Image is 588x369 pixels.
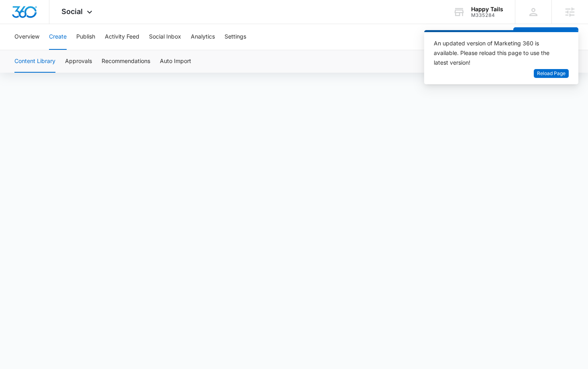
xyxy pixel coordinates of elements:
button: Overview [14,24,39,50]
button: Reload Page [534,69,569,78]
div: An updated version of Marketing 360 is available. Please reload this page to use the latest version! [434,39,559,67]
button: Recommendations [102,50,150,73]
button: Approvals [65,50,92,73]
button: Activity Feed [105,24,139,50]
button: Content Library [14,50,55,73]
button: Settings [225,24,246,50]
span: Social [61,7,83,16]
button: Create a Post [513,27,578,47]
button: Social Inbox [149,24,181,50]
div: account id [471,12,503,18]
button: Publish [76,24,95,50]
button: Analytics [191,24,215,50]
button: Auto Import [160,50,191,73]
span: Reload Page [537,70,566,77]
button: Create [49,24,67,50]
div: account name [471,6,503,12]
